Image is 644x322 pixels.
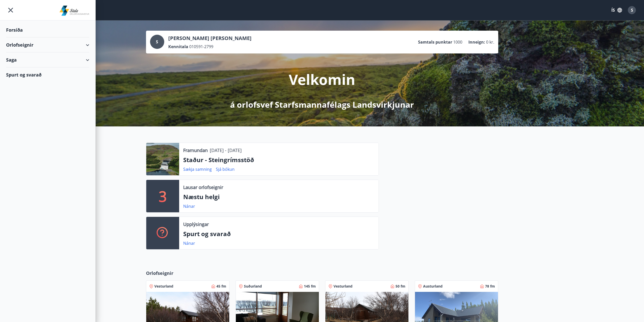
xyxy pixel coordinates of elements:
[210,147,242,154] p: [DATE] - [DATE]
[183,147,208,154] p: Framundan
[304,284,316,289] span: 145 fm
[6,37,89,52] div: Orlofseignir
[183,240,195,246] a: Nánar
[453,39,462,45] span: 1000
[183,230,375,238] p: Spurt og svarað
[485,284,495,289] span: 78 fm
[216,284,226,289] span: 45 fm
[183,221,209,228] p: Upplýsingar
[6,52,89,67] div: Saga
[183,203,195,209] a: Nánar
[168,35,252,42] p: [PERSON_NAME] [PERSON_NAME]
[183,184,223,191] p: Lausar orlofseignir
[609,6,625,15] button: ÍS
[6,23,89,37] div: Forsíða
[423,284,443,289] span: Austurland
[146,270,173,276] span: Orlofseignir
[156,39,158,45] span: S
[154,284,173,289] span: Vesturland
[468,39,485,45] p: Inneign :
[6,6,15,15] button: menu
[6,67,89,82] div: Spurt og svarað
[183,156,375,164] p: Staður - Steingrímsstöð
[396,284,405,289] span: 50 fm
[418,39,452,45] p: Samtals punktar
[216,166,235,172] a: Sjá bókun
[183,193,375,201] p: Næstu helgi
[183,166,212,172] a: Sækja samning
[631,7,633,13] span: S
[230,99,414,110] p: á orlofsvef Starfsmannafélags Landsvirkjunar
[168,44,188,49] p: Kennitala
[159,186,167,206] p: 3
[626,4,638,16] button: S
[334,284,352,289] span: Vesturland
[189,44,213,49] span: 010591-2799
[289,70,355,89] p: Velkomin
[59,6,90,16] img: union_logo
[486,39,494,45] span: 0 kr.
[244,284,262,289] span: Suðurland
